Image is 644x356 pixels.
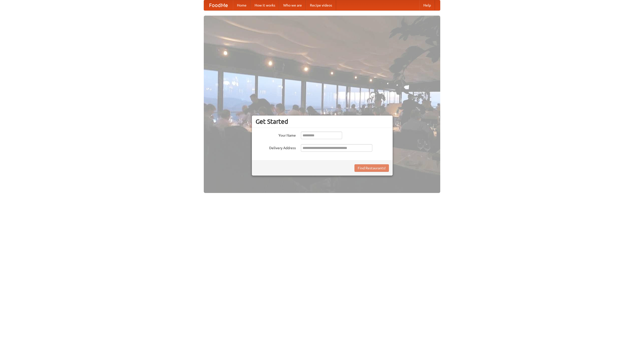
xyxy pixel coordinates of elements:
a: Recipe videos [306,0,336,10]
button: Find Restaurants! [354,164,389,172]
a: How it works [251,0,279,10]
a: Home [233,0,251,10]
h3: Get Started [256,118,389,125]
a: FoodMe [204,0,233,10]
label: Delivery Address [256,144,296,150]
a: Help [419,0,435,10]
label: Your Name [256,132,296,138]
a: Who we are [279,0,306,10]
